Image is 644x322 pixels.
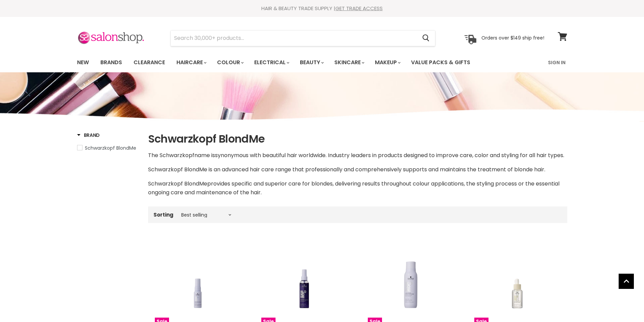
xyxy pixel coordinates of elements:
span: Schwarzkopf BlondMe [148,180,207,188]
a: Sign In [544,55,570,70]
a: Skincare [329,55,368,70]
span: Schwarzkopf BlondMe [85,145,136,151]
a: Colour [212,55,248,70]
img: Schwarzkopf Professional BlondMe Bond Repair Purple Conditioner [368,250,454,315]
button: Search [417,30,435,46]
h3: Brand [77,132,100,139]
a: GET TRADE ACCESS [335,5,383,12]
iframe: Gorgias live chat messenger [610,290,637,315]
nav: Main [69,53,576,72]
label: Sorting [153,212,173,218]
a: Beauty [295,55,328,70]
span: , color and styling for all hair types. [472,151,564,159]
ul: Main menu [72,53,510,72]
div: HAIR & BEAUTY TRADE SUPPLY | [69,5,576,12]
span: name is [194,151,215,159]
a: Haircare [171,55,211,70]
a: New [72,55,94,70]
p: provides specific and superior care for blondes, delivering results throughout colour application... [148,179,567,197]
p: The Schwarzkopf [148,151,567,160]
img: Schwarzkopf Professional BlondMe Bond Repair Purple Toning Conditioner Spray [261,250,348,315]
p: Orders over $149 ship free! [481,35,544,41]
a: Makeup [370,55,405,70]
h1: Schwarzkopf BlondMe [148,132,567,146]
a: Electrical [249,55,293,70]
span: synonymous with beautiful hair worldwide. Industry leaders in products designed to improve care [215,151,472,159]
p: Schwarzkopf BlondMe is an advanced hair care range that professionally and comprehensively suppor... [148,165,567,174]
a: Clearance [128,55,170,70]
a: Brands [95,55,127,70]
img: Schwarzkopf Professional BlondMe Bondfinity Deep Repair Oil [474,250,560,315]
a: Value Packs & Gifts [406,55,475,70]
a: Schwarzkopf BlondMe [77,144,140,152]
form: Product [170,30,435,46]
img: Schwarzkopf Professional BlondMe Purple Toning Drops - Ice [155,250,241,315]
input: Search [171,30,417,46]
